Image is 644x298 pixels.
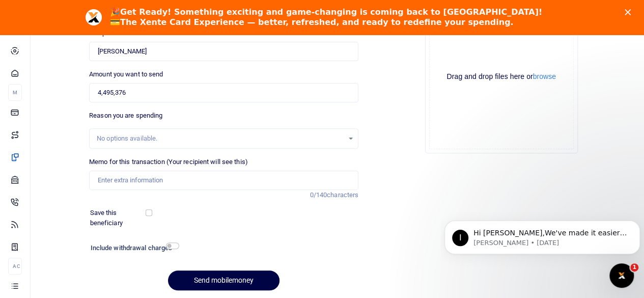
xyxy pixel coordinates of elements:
button: browse [533,73,556,80]
div: Close [625,9,635,15]
b: The Xente Card Experience — better, refreshed, and ready to redefine your spending. [120,17,513,27]
img: Profile image for Aceng [86,9,102,25]
label: Reason you are spending [89,111,162,121]
input: Enter extra information [89,171,358,190]
li: Ac [8,258,22,275]
span: 1 [630,263,638,272]
input: Loading name... [89,42,358,61]
div: File Uploader [425,1,578,153]
iframe: Intercom notifications message [440,199,644,270]
div: No options available. [97,133,344,144]
div: 🎉 💳 [110,7,542,28]
label: Save this beneficiary [90,208,148,228]
div: Drag and drop files here or [430,72,573,82]
li: M [8,84,22,101]
span: 0/140 [310,191,327,199]
iframe: Intercom live chat [609,263,634,288]
label: Memo for this transaction (Your recipient will see this) [89,157,248,167]
h6: Include withdrawal charges [91,244,175,252]
input: UGX [89,83,358,102]
label: Amount you want to send [89,69,163,79]
span: characters [327,191,358,199]
button: Send mobilemoney [168,270,279,290]
b: Get Ready! Something exciting and game-changing is coming back to [GEOGRAPHIC_DATA]! [120,7,542,17]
